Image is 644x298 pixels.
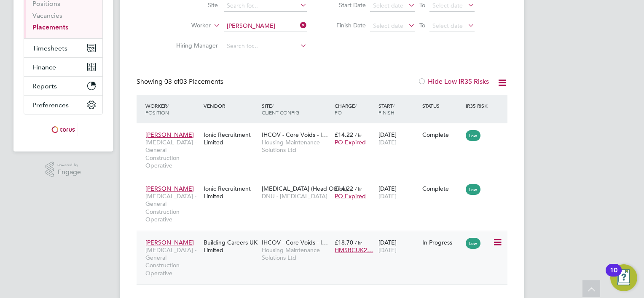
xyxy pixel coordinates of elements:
span: £14.22 [335,185,353,192]
span: / Position [145,102,169,116]
span: Housing Maintenance Solutions Ltd [262,246,330,261]
div: IR35 Risk [464,98,493,113]
div: [DATE] [376,181,420,204]
label: Finish Date [328,21,366,29]
span: PO Expired [335,192,366,200]
span: Low [466,130,480,141]
span: Select date [373,22,403,29]
div: Showing [137,77,225,86]
span: [MEDICAL_DATA] - General Construction Operative [145,192,199,223]
span: Select date [432,2,463,9]
span: [PERSON_NAME] [145,131,194,138]
button: Reports [24,77,102,95]
span: / hr [355,239,362,246]
span: Powered by [57,162,81,169]
span: [DATE] [378,192,397,200]
span: Timesheets [32,44,67,52]
span: [DATE] [378,246,397,254]
label: Start Date [328,1,366,9]
label: Hiring Manager [169,42,218,49]
div: Worker [143,98,201,120]
span: Select date [373,2,403,9]
span: PO Expired [335,138,366,146]
span: / Finish [378,102,394,116]
img: torus-logo-retina.png [48,123,78,136]
span: HMSBCUK2… [335,246,373,254]
span: 03 Placements [164,77,223,86]
button: Timesheets [24,39,102,57]
span: Housing Maintenance Solutions Ltd [262,138,330,154]
label: Site [169,1,218,9]
span: / hr [355,132,362,138]
div: [DATE] [376,127,420,150]
a: [PERSON_NAME][MEDICAL_DATA] - General Construction OperativeIonic Recruitment Limited[MEDICAL_DAT... [143,180,507,187]
div: Site [260,98,333,120]
span: / PO [335,102,357,116]
div: Start [376,98,420,120]
span: £18.70 [335,239,353,246]
label: Hide Low IR35 Risks [418,77,489,86]
a: Vacancies [32,11,62,19]
a: Placements [32,23,68,31]
button: Finance [24,58,102,76]
span: Low [466,238,480,249]
div: Charge [333,98,376,120]
span: [MEDICAL_DATA] - General Construction Operative [145,246,199,277]
label: Worker [162,21,211,30]
div: Building Careers UK Limited [201,234,260,258]
span: [PERSON_NAME] [145,239,194,246]
span: Preferences [32,101,69,109]
span: IHCOV - Core Voids - I… [262,239,328,246]
div: Ionic Recruitment Limited [201,181,260,204]
div: In Progress [422,239,462,246]
span: [MEDICAL_DATA] (Head Office) [262,185,347,192]
div: Ionic Recruitment Limited [201,127,260,150]
span: / Client Config [262,102,299,116]
span: / hr [355,186,362,192]
a: [PERSON_NAME][MEDICAL_DATA] - General Construction OperativeIonic Recruitment LimitedIHCOV - Core... [143,126,507,133]
span: [PERSON_NAME] [145,185,194,192]
span: DNU - [MEDICAL_DATA] [262,192,330,200]
span: £14.22 [335,131,353,138]
span: To [417,20,428,31]
div: Complete [422,131,462,138]
a: Powered byEngage [46,162,81,178]
input: Search for... [224,20,307,32]
span: Finance [32,63,56,71]
div: Vendor [201,98,260,113]
span: Select date [432,22,463,29]
input: Search for... [224,40,307,52]
span: Low [466,184,480,195]
div: Status [420,98,464,113]
button: Open Resource Center, 10 new notifications [610,264,637,291]
div: [DATE] [376,234,420,258]
a: Go to home page [24,123,103,136]
button: Preferences [24,96,102,114]
span: Engage [57,169,81,176]
a: [PERSON_NAME][MEDICAL_DATA] - General Construction OperativeBuilding Careers UK LimitedIHCOV - Co... [143,234,507,241]
span: Reports [32,82,57,90]
div: Complete [422,185,462,192]
span: IHCOV - Core Voids - I… [262,131,328,138]
span: [DATE] [378,138,397,146]
span: [MEDICAL_DATA] - General Construction Operative [145,138,199,169]
div: 10 [610,270,617,281]
span: 03 of [164,77,180,86]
